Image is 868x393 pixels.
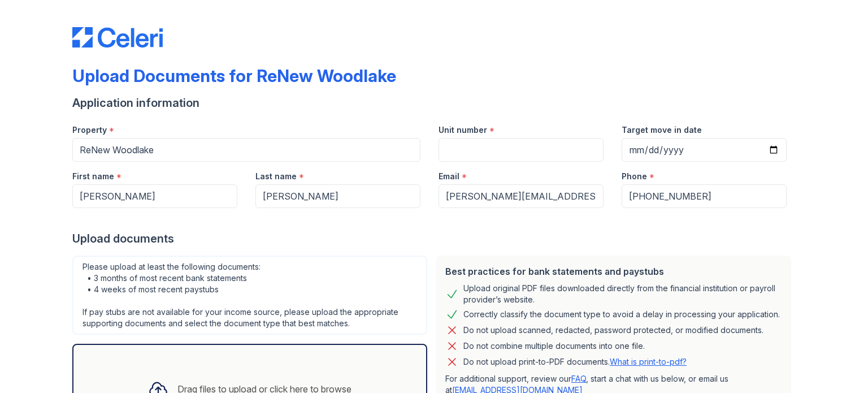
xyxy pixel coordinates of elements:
[610,357,687,366] a: What is print-to-pdf?
[463,323,763,337] div: Do not upload scanned, redacted, password protected, or modified documents.
[622,124,702,136] label: Target move in date
[72,66,396,86] div: Upload Documents for ReNew Woodlake
[72,124,107,136] label: Property
[622,171,647,182] label: Phone
[463,283,782,305] div: Upload original PDF files downloaded directly from the financial institution or payroll provider’...
[439,124,487,136] label: Unit number
[463,308,780,321] div: Correctly classify the document type to avoid a delay in processing your application.
[72,27,163,47] img: CE_Logo_Blue-a8612792a0a2168367f1c8372b55b34899dd931a85d93a1a3d3e32e68fde9ad4.png
[72,171,114,182] label: First name
[255,171,297,182] label: Last name
[463,339,645,353] div: Do not combine multiple documents into one file.
[72,231,796,247] div: Upload documents
[463,356,687,368] p: Do not upload print-to-PDF documents.
[72,256,427,335] div: Please upload at least the following documents: • 3 months of most recent bank statements • 4 wee...
[445,265,782,278] div: Best practices for bank statements and paystubs
[72,95,796,111] div: Application information
[571,374,586,383] a: FAQ
[439,171,459,182] label: Email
